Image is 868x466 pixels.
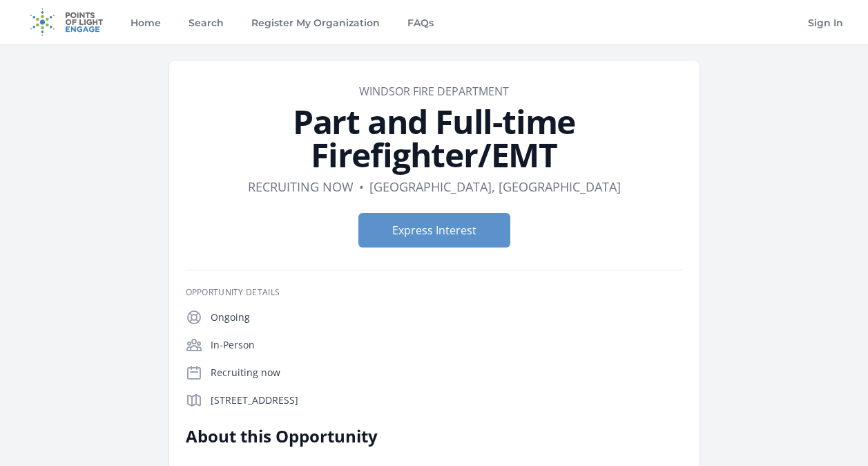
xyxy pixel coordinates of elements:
p: [STREET_ADDRESS] [211,393,683,407]
button: Express Interest [358,213,510,248]
dd: Recruiting now [248,177,354,196]
p: In-Person [211,338,683,352]
p: Recruiting now [211,366,683,380]
a: Windsor Fire Department [359,84,509,99]
p: Ongoing [211,310,683,324]
h2: About this Opportunity [186,425,590,447]
h1: Part and Full-time Firefighter/EMT [186,105,683,171]
h3: Opportunity Details [186,287,683,298]
dd: [GEOGRAPHIC_DATA], [GEOGRAPHIC_DATA] [369,177,621,196]
div: • [359,177,364,196]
